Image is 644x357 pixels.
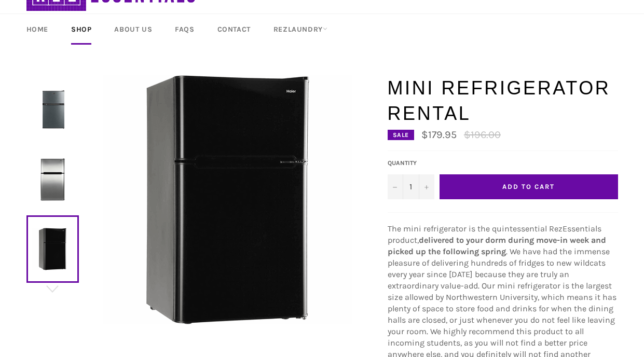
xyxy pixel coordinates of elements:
[61,14,102,45] a: Shop
[388,130,414,140] div: Sale
[388,159,434,168] label: Quantity
[207,14,261,45] a: Contact
[388,174,403,199] button: Decrease quantity
[104,14,162,45] a: About Us
[419,174,434,199] button: Increase quantity
[16,14,59,45] a: Home
[388,235,606,256] strong: delivered to your dorm during move-in week and picked up the following spring
[502,183,554,190] span: Add to Cart
[388,224,601,245] span: The mini refrigerator is the quintessential RezEssentials product,
[388,75,618,127] h1: Mini Refrigerator Rental
[263,14,338,45] a: RezLaundry
[440,174,618,199] button: Add to Cart
[464,129,501,141] s: $196.00
[421,129,457,141] span: $179.95
[32,158,74,200] img: Mini Refrigerator Rental
[103,75,352,324] img: Mini Refrigerator Rental
[165,14,204,45] a: FAQs
[32,89,74,131] img: Mini Refrigerator Rental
